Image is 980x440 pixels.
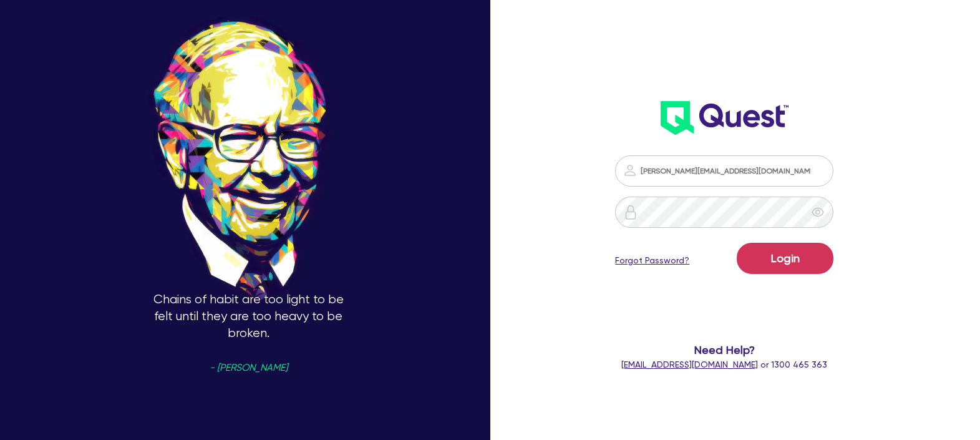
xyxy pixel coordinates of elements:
input: Email address [615,155,833,187]
a: [EMAIL_ADDRESS][DOMAIN_NAME] [621,359,758,369]
a: Forgot Password? [615,254,689,267]
img: wH2k97JdezQIQAAAABJRU5ErkJggg== [661,101,788,135]
img: icon-password [623,205,638,220]
span: Need Help? [597,341,852,358]
img: icon-password [623,163,638,178]
button: Login [737,243,833,274]
span: eye [812,206,824,218]
span: - [PERSON_NAME] [210,363,288,373]
span: or 1300 465 363 [621,359,827,369]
